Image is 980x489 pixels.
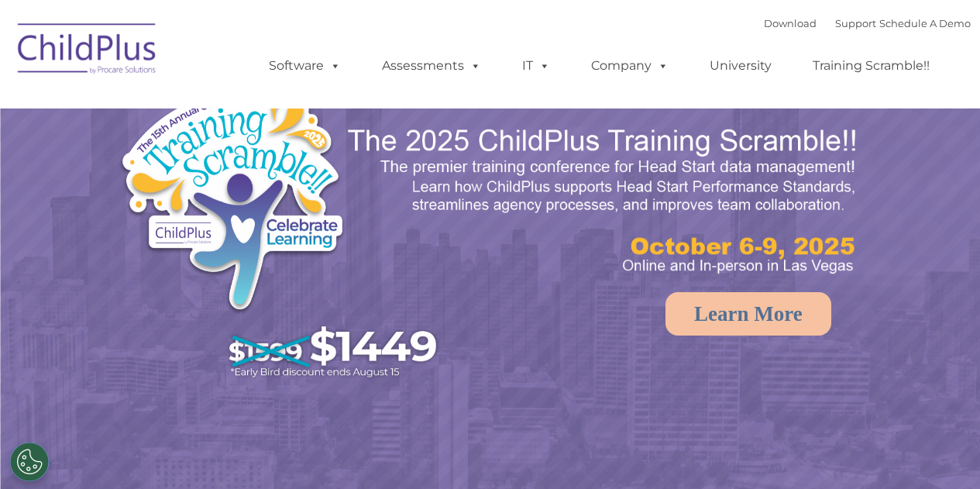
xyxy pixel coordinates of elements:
font: | [764,17,971,29]
a: Training Scramble!! [797,50,945,81]
img: ChildPlus by Procare Solutions [10,12,165,90]
a: IT [507,50,566,81]
a: Schedule A Demo [879,17,971,29]
a: Assessments [366,50,497,81]
a: Company [576,50,684,81]
a: Download [764,17,817,29]
a: University [694,50,787,81]
button: Cookies Settings [10,443,49,481]
a: Support [835,17,876,29]
a: Software [253,50,356,81]
a: Learn More [665,292,831,336]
